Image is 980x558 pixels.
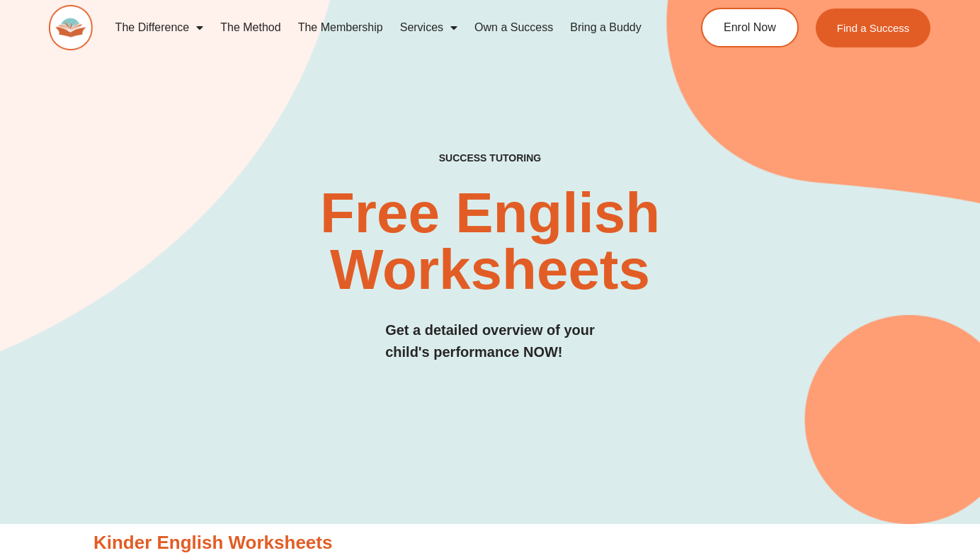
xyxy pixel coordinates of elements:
[701,8,799,47] a: Enrol Now
[466,11,562,44] a: Own a Success
[199,185,781,298] h2: Free English Worksheets​
[562,11,650,44] a: Bring a Buddy
[107,11,212,44] a: The Difference
[107,11,651,44] nav: Menu
[93,531,887,555] h3: Kinder English Worksheets
[392,11,466,44] a: Services
[837,23,910,33] span: Find a Success
[816,8,931,47] a: Find a Success
[212,11,289,44] a: The Method
[290,11,392,44] a: The Membership
[724,22,776,33] span: Enrol Now
[385,319,595,363] h3: Get a detailed overview of your child's performance NOW!
[360,152,621,164] h4: SUCCESS TUTORING​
